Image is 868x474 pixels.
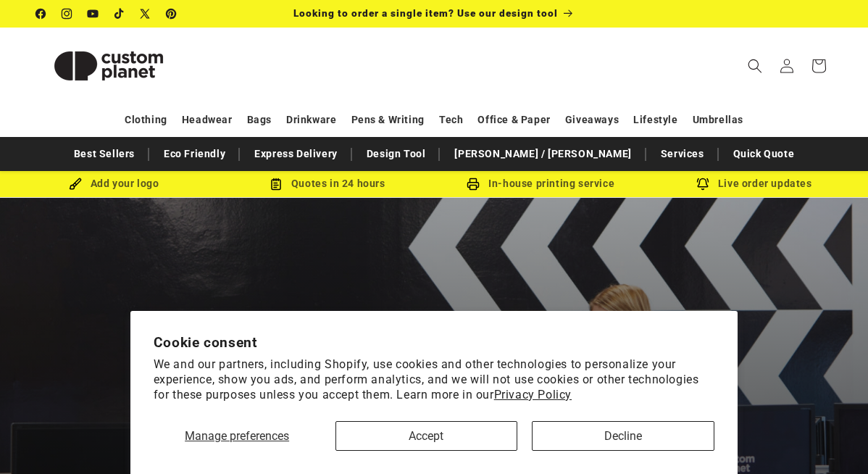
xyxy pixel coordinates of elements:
a: Privacy Policy [494,388,572,402]
a: [PERSON_NAME] / [PERSON_NAME] [447,141,638,167]
a: Best Sellers [67,141,142,167]
img: In-house printing [467,178,480,191]
h2: Cookie consent [154,334,715,351]
div: Quotes in 24 hours [221,175,435,193]
a: Eco Friendly [157,141,233,167]
button: Accept [335,421,518,451]
a: Office & Paper [477,107,550,133]
a: Services [654,141,711,167]
p: We and our partners, including Shopify, use cookies and other technologies to personalize your ex... [154,357,715,402]
div: In-house printing service [434,175,648,193]
img: Custom Planet [36,33,181,99]
a: Express Delivery [247,141,345,167]
a: Bags [247,107,272,133]
a: Headwear [182,107,233,133]
span: Manage preferences [185,429,289,443]
img: Brush Icon [69,178,82,191]
a: Umbrellas [693,107,743,133]
a: Giveaways [565,107,619,133]
a: Custom Planet [31,28,187,104]
a: Clothing [125,107,167,133]
span: Looking to order a single item? Use our design tool [293,7,558,19]
div: Add your logo [7,175,221,193]
button: Decline [532,421,714,451]
a: Design Tool [359,141,433,167]
a: Drinkware [286,107,336,133]
a: Tech [439,107,463,133]
button: Manage preferences [154,421,321,451]
img: Order updates [696,178,709,191]
img: Order Updates Icon [270,178,283,191]
a: Lifestyle [633,107,677,133]
summary: Search [739,50,771,82]
a: Pens & Writing [351,107,425,133]
div: Live order updates [648,175,861,193]
a: Quick Quote [726,141,802,167]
